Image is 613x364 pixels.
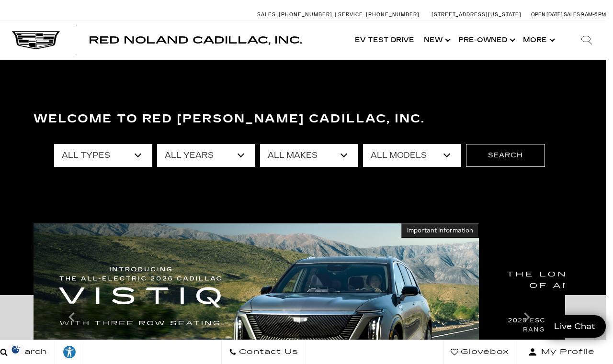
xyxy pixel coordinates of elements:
a: Red Noland Cadillac, Inc. [89,35,302,45]
h3: Welcome to Red [PERSON_NAME] Cadillac, Inc. [34,110,565,129]
div: Explore your accessibility options [55,345,84,359]
a: Pre-Owned [454,21,518,59]
a: Sales: [PHONE_NUMBER] [257,12,335,17]
span: Important Information [407,227,473,234]
select: Filter by model [363,144,461,167]
a: New [419,21,454,59]
span: Service: [338,11,364,18]
img: Opt-Out Icon [5,344,27,354]
a: Live Chat [544,315,606,338]
span: Sales: [257,11,277,18]
button: Open user profile menu [517,340,606,364]
a: Glovebox [443,340,517,364]
section: Click to Open Cookie Consent Modal [5,344,27,354]
a: [STREET_ADDRESS][US_STATE] [431,11,522,18]
span: Live Chat [549,321,600,332]
span: [PHONE_NUMBER] [366,11,420,18]
span: My Profile [537,345,595,359]
span: 9 AM-6 PM [581,11,606,18]
button: Search [466,144,545,167]
span: [PHONE_NUMBER] [279,11,332,18]
div: Next [517,303,536,331]
a: Explore your accessibility options [55,340,84,364]
select: Filter by year [157,144,255,167]
select: Filter by make [260,144,358,167]
a: Contact Us [221,340,306,364]
div: Search [568,21,606,59]
span: Glovebox [458,345,509,359]
span: Red Noland Cadillac, Inc. [89,34,302,46]
span: Sales: [564,11,581,18]
a: Service: [PHONE_NUMBER] [335,12,422,17]
span: Search [8,345,47,359]
span: Open [DATE] [531,11,563,18]
select: Filter by type [54,144,152,167]
span: Contact Us [237,345,298,359]
button: More [518,21,558,59]
img: Cadillac Dark Logo with Cadillac White Text [12,31,60,49]
div: Previous [62,303,81,331]
a: EV Test Drive [350,21,419,59]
